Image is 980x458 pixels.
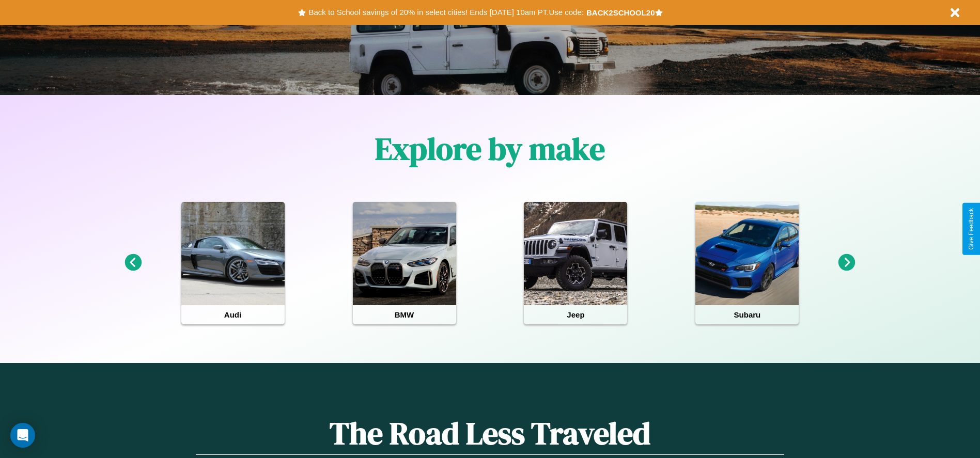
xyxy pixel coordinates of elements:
h4: Subaru [695,305,799,324]
h4: Audi [181,305,285,324]
h1: The Road Less Traveled [196,412,784,455]
h1: Explore by make [375,128,605,170]
div: Open Intercom Messenger [10,423,35,448]
b: BACK2SCHOOL20 [586,8,655,17]
button: Back to School savings of 20% in select cities! Ends [DATE] 10am PT.Use code: [306,5,586,20]
div: Give Feedback [968,208,975,250]
h4: Jeep [524,305,627,324]
h4: BMW [353,305,456,324]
